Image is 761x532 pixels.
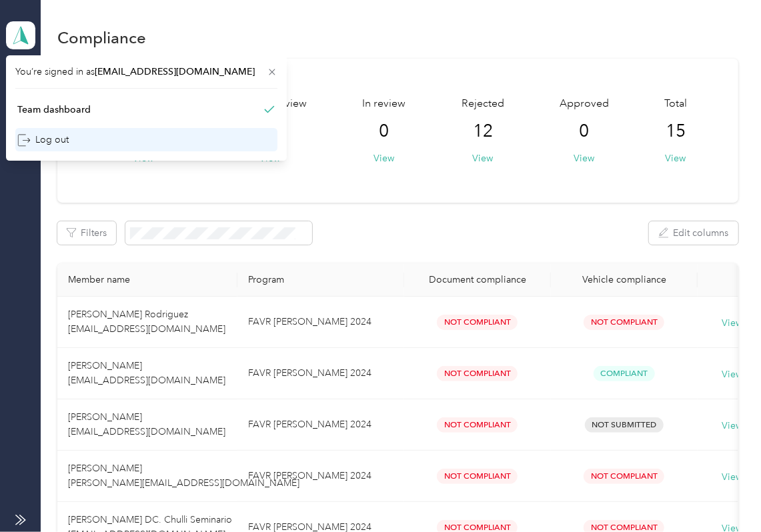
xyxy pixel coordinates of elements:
[68,360,225,386] span: [PERSON_NAME] [EMAIL_ADDRESS][DOMAIN_NAME]
[17,133,69,147] div: Log out
[415,274,540,285] div: Document compliance
[665,151,686,165] button: View
[584,469,664,484] span: Not Compliant
[57,31,146,45] h1: Compliance
[15,65,277,79] span: You’re signed in as
[374,151,395,165] button: View
[472,151,493,165] button: View
[437,469,518,484] span: Not Compliant
[17,103,91,117] div: Team dashboard
[237,348,404,399] td: FAVR Montalvan 2024
[95,66,255,77] span: [EMAIL_ADDRESS][DOMAIN_NAME]
[585,417,664,433] span: Not Submitted
[68,309,225,335] span: [PERSON_NAME] Rodriguez [EMAIL_ADDRESS][DOMAIN_NAME]
[579,121,589,142] span: 0
[437,315,518,330] span: Not Compliant
[237,399,404,451] td: FAVR Montalvan 2024
[686,457,761,532] iframe: Everlance-gr Chat Button Frame
[57,263,237,297] th: Member name
[649,221,738,245] button: Edit columns
[473,121,493,142] span: 12
[237,451,404,502] td: FAVR Montalvan 2024
[237,297,404,348] td: FAVR Montalvan 2024
[363,96,406,112] span: In review
[437,417,518,433] span: Not Compliant
[68,411,225,437] span: [PERSON_NAME] [EMAIL_ADDRESS][DOMAIN_NAME]
[584,315,664,330] span: Not Compliant
[462,96,504,112] span: Rejected
[666,121,686,142] span: 15
[237,263,404,297] th: Program
[562,274,687,285] div: Vehicle compliance
[560,96,609,112] span: Approved
[664,96,687,112] span: Total
[379,121,390,142] span: 0
[57,221,116,245] button: Filters
[574,151,594,165] button: View
[437,366,518,381] span: Not Compliant
[594,366,655,381] span: Compliant
[68,463,299,489] span: [PERSON_NAME] [PERSON_NAME][EMAIL_ADDRESS][DOMAIN_NAME]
